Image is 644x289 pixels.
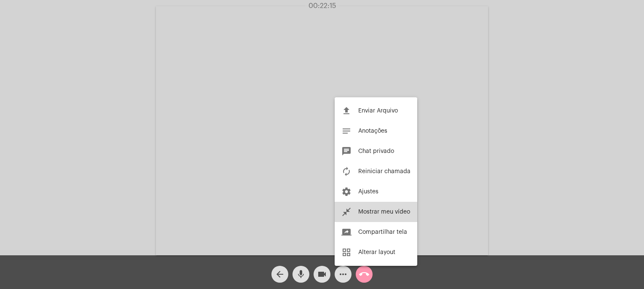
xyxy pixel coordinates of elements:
span: Enviar Arquivo [358,108,398,114]
span: Reiniciar chamada [358,169,411,174]
mat-icon: grid_view [341,247,352,257]
mat-icon: file_upload [341,106,352,116]
span: Chat privado [358,148,394,154]
mat-icon: notes [341,126,352,136]
mat-icon: chat [341,146,352,156]
span: Mostrar meu vídeo [358,209,410,215]
span: Alterar layout [358,249,395,255]
mat-icon: autorenew [341,166,352,177]
mat-icon: screen_share [341,227,352,237]
mat-icon: settings [341,187,352,197]
mat-icon: close_fullscreen [341,207,352,217]
span: Anotações [358,128,387,134]
span: Compartilhar tela [358,229,407,235]
span: Ajustes [358,189,378,195]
